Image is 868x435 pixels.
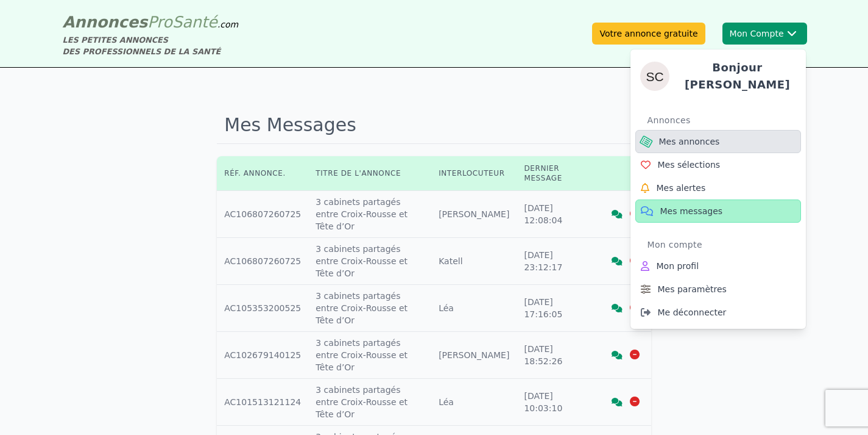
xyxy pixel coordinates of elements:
td: Katell [431,238,517,285]
span: Mes paramètres [658,283,727,295]
div: Annonces [647,110,801,130]
a: Mes annonces [635,130,801,153]
a: Mes alertes [635,176,801,200]
span: Mes messages [660,205,723,217]
td: [PERSON_NAME] [431,191,517,238]
td: AC105353200525 [217,285,308,332]
td: [DATE] 12:08:04 [517,191,582,238]
i: Voir la discussion [612,210,623,218]
i: Supprimer la discussion [630,397,640,406]
td: 3 cabinets partagés entre Croix-Rousse et Tête d’Or [308,238,431,285]
span: Pro [147,13,172,31]
td: [DATE] 18:52:26 [517,332,582,379]
span: Mes alertes [657,182,706,194]
a: Votre annonce gratuite [592,23,705,45]
td: [DATE] 23:12:17 [517,238,582,285]
td: 3 cabinets partagés entre Croix-Rousse et Tête d’Or [308,191,431,238]
span: .com [217,20,238,29]
a: Mon profil [635,254,801,278]
td: AC101513121124 [217,379,308,426]
span: Annonces [63,13,148,31]
td: Léa [431,285,517,332]
td: 3 cabinets partagés entre Croix-Rousse et Tête d’Or [308,379,431,426]
a: AnnoncesProSanté.com [63,13,239,31]
i: Voir la discussion [612,351,623,359]
td: AC106807260725 [217,191,308,238]
td: Léa [431,379,517,426]
td: [PERSON_NAME] [431,332,517,379]
span: Mes sélections [658,159,721,171]
th: Titre de l'annonce [308,156,431,191]
th: Interlocuteur [431,156,517,191]
td: AC102679140125 [217,332,308,379]
h1: Mes Messages [217,107,651,144]
div: LES PETITES ANNONCES DES PROFESSIONNELS DE LA SANTÉ [63,34,239,57]
h4: Bonjour [PERSON_NAME] [679,59,796,93]
span: Mes annonces [659,135,720,148]
th: Réf. annonce. [217,156,308,191]
th: Dernier message [517,156,582,191]
span: Santé [172,13,217,31]
td: AC106807260725 [217,238,308,285]
i: Supprimer la discussion [630,350,640,359]
div: Mon compte [647,235,801,254]
td: 3 cabinets partagés entre Croix-Rousse et Tête d’Or [308,332,431,379]
a: Mes sélections [635,153,801,176]
span: Mon profil [657,260,699,272]
td: [DATE] 10:03:10 [517,379,582,426]
a: Mes messages [635,200,801,223]
a: Me déconnecter [635,301,801,324]
button: Mon CompteSophieBonjour [PERSON_NAME]AnnoncesMes annoncesMes sélectionsMes alertesMes messagesMon... [722,23,807,45]
img: Sophie [640,62,669,91]
span: Me déconnecter [658,306,727,318]
i: Voir la discussion [612,304,623,312]
td: 3 cabinets partagés entre Croix-Rousse et Tête d’Or [308,285,431,332]
td: [DATE] 17:16:05 [517,285,582,332]
i: Voir la discussion [612,398,623,406]
a: Mes paramètres [635,278,801,301]
i: Voir la discussion [612,257,623,265]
